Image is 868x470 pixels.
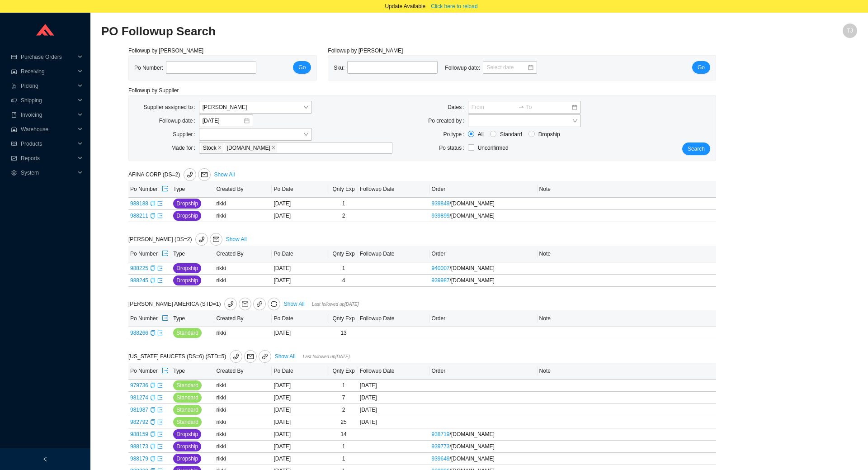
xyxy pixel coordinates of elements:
td: / [DOMAIN_NAME] [430,275,538,287]
th: Type [171,310,214,327]
button: export [161,183,169,195]
span: mail [210,236,222,242]
label: Supplier assigned to [144,101,199,114]
a: export [157,394,163,401]
td: [DATE] [272,441,329,453]
a: 981274 [130,394,148,401]
span: Dropship [176,430,198,439]
span: copy [150,330,156,336]
td: [DATE] [272,210,329,222]
a: export [157,456,163,462]
a: Show All [226,236,247,242]
td: 7 [329,392,358,404]
td: [DATE] [272,416,329,428]
span: link [262,354,268,361]
span: export [157,383,163,388]
a: export [157,213,163,219]
a: 940007 [432,265,450,271]
a: 938719 [432,431,450,437]
span: export [157,266,163,271]
td: rikki [214,428,272,441]
a: 988245 [130,277,148,284]
span: phone [196,236,208,242]
input: From [472,103,516,112]
button: Search [682,142,710,155]
span: export [162,250,168,257]
th: Note [538,310,716,327]
a: 939773 [432,443,450,450]
a: 939649 [432,456,450,462]
button: sync [268,298,280,310]
a: export [157,419,163,425]
span: export [162,185,168,193]
th: Followup Date [358,181,430,198]
td: 14 [329,428,358,441]
button: mail [210,233,222,246]
th: Note [538,246,716,262]
a: export [157,431,163,437]
span: copy [150,383,156,388]
button: Dropship [173,454,201,464]
button: phone [195,233,208,246]
span: export [162,367,168,375]
th: Po Number [128,310,171,327]
span: Go [698,63,705,72]
span: Followup by [PERSON_NAME] [128,47,203,54]
span: export [162,315,168,322]
th: Order [430,310,538,327]
button: phone [224,298,237,310]
td: rikki [214,441,272,453]
span: mail [198,171,210,178]
span: phone [225,301,236,307]
td: [DATE] [272,380,329,392]
span: Reports [21,151,75,166]
input: To [526,103,571,112]
a: 988225 [130,265,148,271]
button: phone [184,168,196,181]
span: close [271,145,276,151]
label: Po type: [443,128,468,141]
a: export [157,200,163,207]
td: / [DOMAIN_NAME] [430,441,538,453]
span: export [157,201,163,206]
div: Copy [150,442,156,451]
a: 988211 [130,213,148,219]
button: Go [293,61,311,74]
label: Supplier: [173,128,198,141]
td: rikki [214,198,272,210]
span: sync [268,301,280,307]
th: Qnty Exp [329,246,358,262]
button: phone [230,350,242,363]
span: Invoicing [21,108,75,122]
th: Po Number [128,246,171,262]
td: 25 [329,416,358,428]
th: Type [171,181,214,198]
th: Order [430,181,538,198]
button: Dropship [173,442,201,451]
button: Dropship [173,275,201,285]
button: export [161,312,169,325]
span: copy [150,201,156,206]
span: QualityBath.com [225,143,277,152]
a: link [253,298,266,310]
span: Go [298,63,306,72]
span: export [157,456,163,461]
span: Followup by [PERSON_NAME] [328,47,403,54]
div: [DATE] [360,418,428,427]
a: export [157,443,163,450]
span: Products [21,137,75,151]
button: export [161,247,169,260]
td: 13 [329,327,358,339]
td: / [DOMAIN_NAME] [430,262,538,275]
td: 4 [329,275,358,287]
span: Stock [203,144,217,152]
span: Standard [496,130,526,139]
td: / [DOMAIN_NAME] [430,210,538,222]
td: rikki [214,416,272,428]
span: export [157,419,163,425]
div: Po Number: [134,61,264,75]
span: [US_STATE] FAUCETS (DS=6) (STD=5) [128,353,273,360]
span: link [256,301,263,309]
a: 988266 [130,330,148,336]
